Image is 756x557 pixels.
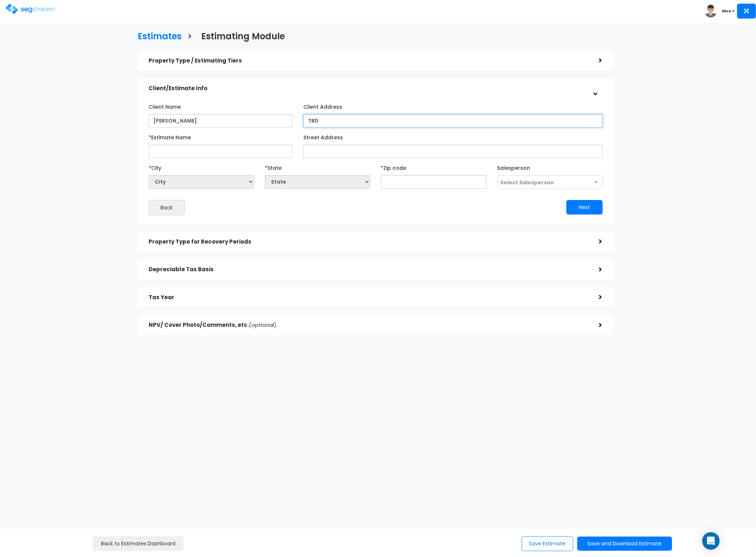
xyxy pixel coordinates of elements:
h5: Property Type / Estimating Tiers [149,58,588,64]
div: > [588,320,603,331]
h5: Client/Estimate Info [149,85,588,92]
div: Open Intercom Messenger [702,532,720,550]
div: > [588,292,603,303]
span: (optional) [249,321,276,329]
button: Save and Download Estimate [577,537,672,551]
button: Save Estimate [522,536,573,551]
b: Nico [722,8,731,14]
a: Estimates [132,24,182,47]
button: Back [149,200,185,215]
img: avatar.png [704,5,717,17]
span: Select Salesperson [501,179,554,186]
h5: Depreciable Tax Basis [149,267,588,273]
label: Street Address [303,131,343,141]
label: *Zip code [381,162,407,172]
h5: NPV/ Cover Photo/Comments, etc. [149,322,588,328]
label: *Estimate Name [149,131,191,141]
h5: Property Type for Recovery Periods [149,239,588,245]
label: Salesperson [497,162,530,172]
h3: > [187,32,192,43]
label: Client Name [149,101,181,111]
h3: Estimating Module [201,32,285,43]
button: Next [566,200,603,215]
img: logo.png [5,4,56,14]
a: Back to Estimates Dashboard [93,536,183,551]
label: *City [149,162,161,172]
h5: Tax Year [149,294,588,301]
div: > [588,236,603,247]
h3: Estimates [138,32,182,43]
div: > [588,264,603,275]
label: Client Address [303,101,342,111]
label: *State [265,162,282,172]
div: > [588,55,603,66]
div: > [590,81,601,96]
a: Estimating Module [196,24,285,47]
